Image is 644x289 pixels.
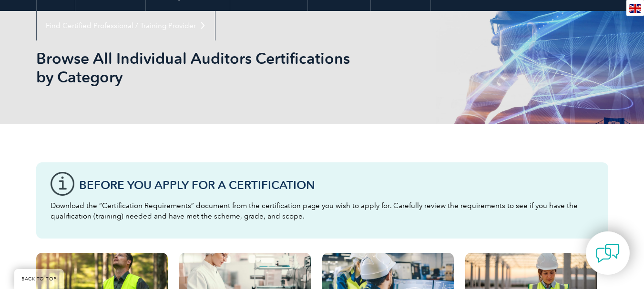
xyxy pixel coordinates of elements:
img: en [629,4,641,13]
a: BACK TO TOP [14,269,64,289]
img: contact-chat.png [596,241,620,265]
a: Find Certified Professional / Training Provider [37,11,215,40]
p: Download the “Certification Requirements” document from the certification page you wish to apply ... [51,200,594,221]
h1: Browse All Individual Auditors Certifications by Category [36,49,402,86]
h3: Before You Apply For a Certification [79,179,594,191]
